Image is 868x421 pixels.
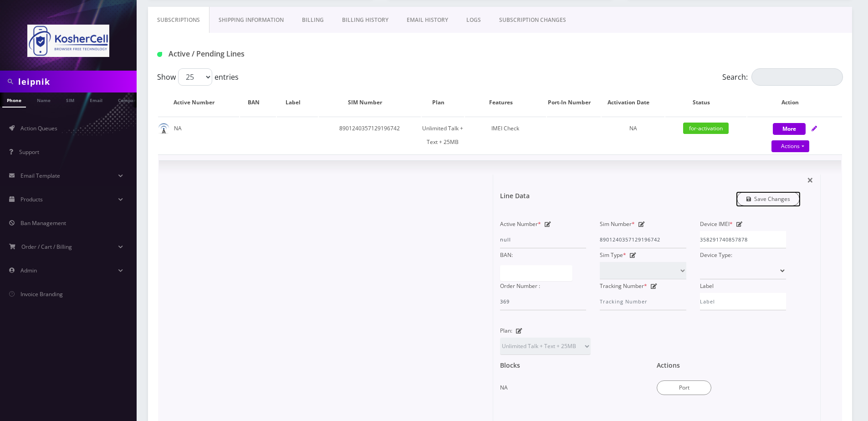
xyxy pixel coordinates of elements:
label: Order Number : [500,279,540,293]
th: Active Number: activate to sort column ascending [158,89,239,116]
span: Support [19,148,39,156]
div: IMEI Check [465,122,546,135]
td: NA [158,117,239,154]
a: Billing History [333,7,398,33]
span: Admin [20,267,37,274]
a: Save Changes [737,192,800,206]
a: Company [113,92,144,107]
span: Products [20,195,43,203]
span: NA [629,124,637,132]
th: Action: activate to sort column ascending [747,89,842,116]
label: Device IMEI [700,217,733,231]
label: Search: [722,68,843,86]
label: Sim Type [600,248,626,262]
label: Label [700,279,714,293]
td: 8901240357129196742 [319,117,421,154]
span: × [807,172,813,187]
a: Name [32,92,55,107]
th: Port-In Number: activate to sort column ascending [547,89,601,116]
th: Status: activate to sort column ascending [665,89,746,116]
a: Subscriptions [148,7,209,33]
label: Tracking Number [600,279,647,293]
span: Action Queues [20,124,57,132]
label: Show entries [157,68,239,86]
a: LOGS [457,7,490,33]
button: Port [657,380,711,395]
a: Email [85,92,107,107]
div: NA [500,370,643,395]
input: Search: [751,68,843,86]
a: SIM [61,92,79,107]
a: Actions [771,140,809,152]
a: SUBSCRIPTION CHANGES [490,7,575,33]
span: for-activation [683,123,729,134]
input: Order Number [500,293,586,310]
input: Label [700,293,786,310]
img: default.png [158,123,169,134]
td: Unlimited Talk + Text + 25MB [422,117,464,154]
a: EMAIL HISTORY [398,7,457,33]
input: Sim Number [600,231,686,248]
span: Invoice Branding [20,290,63,298]
input: Active Number [500,231,586,248]
input: Search in Company [18,73,134,90]
label: BAN: [500,248,513,262]
button: More [773,123,806,135]
a: Billing [293,7,333,33]
a: Shipping Information [209,7,293,33]
label: Device Type: [700,248,732,262]
span: Email Template [20,172,60,180]
h1: Active / Pending Lines [157,50,377,58]
th: SIM Number: activate to sort column ascending [319,89,421,116]
th: BAN: activate to sort column ascending [240,89,276,116]
input: IMEI [700,231,786,248]
h1: Line Data [500,192,530,200]
img: Active / Pending Lines [157,52,162,57]
a: Phone [2,92,26,108]
h1: Actions [657,362,680,370]
input: Tracking Number [600,293,686,310]
th: Label: activate to sort column ascending [277,89,317,116]
label: Plan: [500,324,512,338]
label: Sim Number [600,217,635,231]
th: Features: activate to sort column ascending [465,89,546,116]
th: Activation Date: activate to sort column ascending [602,89,664,116]
span: Ban Management [20,219,66,227]
th: Plan: activate to sort column ascending [422,89,464,116]
span: Order / Cart / Billing [21,243,72,251]
img: KosherCell [27,25,109,57]
label: Active Number [500,217,541,231]
h1: Blocks [500,362,520,370]
select: Showentries [178,68,212,86]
